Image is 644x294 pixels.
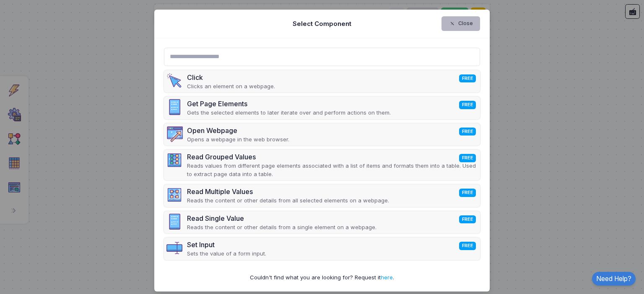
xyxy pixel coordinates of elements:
p: Opens a webpage in the web browser. [187,135,289,144]
p: Reads the content or other details from a single element on a webpage. [187,223,377,232]
img: click-tag-v2.png [166,72,183,89]
div: Click [187,72,275,82]
div: Get Page Elements [187,99,391,109]
span: FREE [459,154,476,162]
img: read-single-value-v2.png [166,99,183,115]
div: Set Input [187,240,266,250]
span: FREE [459,74,476,82]
span: FREE [459,101,476,109]
p: Gets the selected elements to later iterate over and perform actions on them. [187,109,391,117]
button: Close [441,16,480,31]
img: read-grouped-elements.png [166,152,183,169]
span: FREE [459,242,476,250]
span: FREE [459,189,476,197]
div: Read Single Value [187,213,377,223]
p: Sets the value of a form input. [187,250,266,258]
a: here [381,274,393,281]
div: Read Multiple Values [187,187,389,197]
div: Open Webpage [187,125,289,135]
p: Clicks an element on a webpage. [187,82,275,91]
img: input.png [166,240,183,256]
p: Reads values from different page elements associated with a list of items and formats them into a... [187,162,478,178]
p: Reads the content or other details from all selected elements on a webpage. [187,197,389,205]
h5: Select Component [293,19,351,28]
span: FREE [459,128,476,135]
div: Read Grouped Values [187,152,478,162]
div: Couldn't find what you are looking for? Request it . [164,274,480,282]
span: FREE [459,215,476,223]
a: Need Help? [592,272,636,286]
img: read-single-value-v2.png [166,213,183,230]
img: open-webpage-v1.png [166,125,183,142]
img: read-multiple-values-v2.png [166,187,183,203]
